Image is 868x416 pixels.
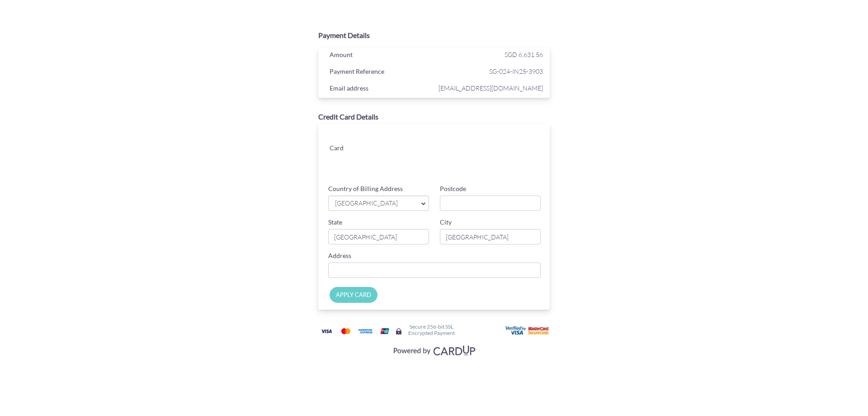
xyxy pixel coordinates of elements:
div: Payment Details [318,30,550,41]
a: [GEOGRAPHIC_DATA] [328,196,429,211]
div: Card [323,142,379,156]
label: State [328,218,342,227]
img: Visa [317,325,335,337]
img: Mastercard [337,325,355,337]
div: Credit Card Details [318,112,550,122]
label: City [440,218,452,227]
img: Visa, Mastercard [389,342,479,359]
span: SGD 6,631.56 [505,51,543,58]
div: Email address [323,82,436,96]
span: SG-024-IN25-3903 [436,66,543,77]
span: [GEOGRAPHIC_DATA] [334,199,414,208]
img: Union Pay [376,325,394,337]
div: Payment Reference [323,66,436,79]
div: Amount [323,49,436,62]
iframe: Secure card expiration date input frame [387,153,463,169]
label: Postcode [440,184,466,193]
h6: Secure 256-bit SSL Encrypted Payment [408,324,455,335]
input: APPLY CARD [330,287,377,303]
iframe: Secure card number input frame [387,133,542,149]
label: Country of Billing Address [328,184,403,193]
label: Address [328,251,351,260]
img: User card [505,326,551,336]
span: [EMAIL_ADDRESS][DOMAIN_NAME] [436,82,543,94]
img: American Express [356,325,374,337]
img: Secure lock [395,328,402,335]
iframe: Secure card security code input frame [464,153,541,169]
